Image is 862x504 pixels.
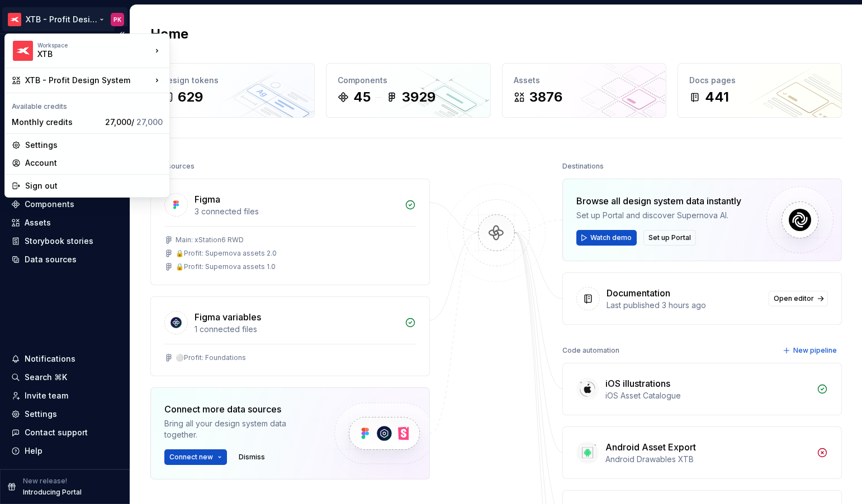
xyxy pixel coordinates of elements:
div: Workspace [37,42,151,49]
div: XTB [37,49,132,60]
div: Monthly credits [12,117,101,128]
div: Account [25,157,163,169]
span: 27,000 [136,117,163,127]
div: Settings [25,140,163,151]
div: XTB - Profit Design System [25,75,151,86]
div: Sign out [25,180,163,191]
img: 69bde2f7-25a0-4577-ad58-aa8b0b39a544.png [13,41,33,61]
div: Available credits [7,95,167,113]
span: 27,000 / [105,117,163,127]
